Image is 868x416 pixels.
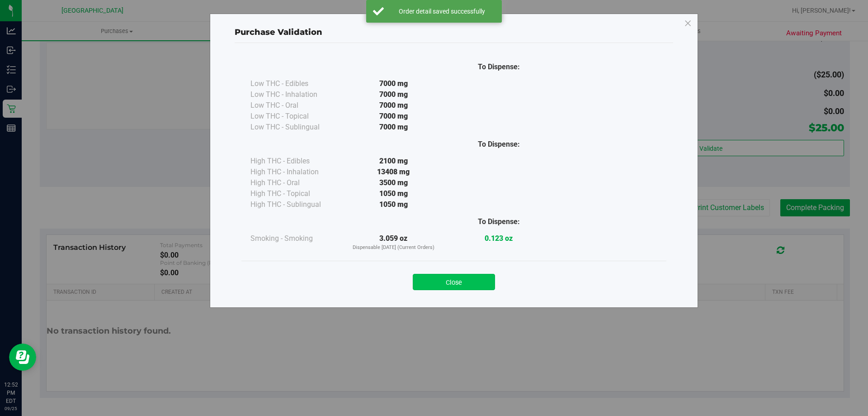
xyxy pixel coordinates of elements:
[341,89,446,100] div: 7000 mg
[413,274,495,290] button: Close
[250,156,341,167] div: High THC - Edibles
[250,111,341,122] div: Low THC - Topical
[250,78,341,89] div: Low THC - Edibles
[446,139,552,150] div: To Dispense:
[341,167,446,177] div: 13408 mg
[446,62,552,72] div: To Dispense:
[341,78,446,89] div: 7000 mg
[250,188,341,199] div: High THC - Topical
[341,156,446,167] div: 2100 mg
[250,167,341,177] div: High THC - Inhalation
[250,199,341,210] div: High THC - Sublingual
[250,233,341,244] div: Smoking - Smoking
[250,89,341,100] div: Low THC - Inhalation
[485,234,513,243] strong: 0.123 oz
[341,177,446,188] div: 3500 mg
[341,244,446,252] p: Dispensable [DATE] (Current Orders)
[389,7,495,16] div: Order detail saved successfully
[9,344,36,371] iframe: Resource center
[446,216,552,227] div: To Dispense:
[341,199,446,210] div: 1050 mg
[341,100,446,111] div: 7000 mg
[250,177,341,188] div: High THC - Oral
[235,27,322,37] span: Purchase Validation
[341,188,446,199] div: 1050 mg
[250,122,341,133] div: Low THC - Sublingual
[341,122,446,133] div: 7000 mg
[341,233,446,252] div: 3.059 oz
[341,111,446,122] div: 7000 mg
[250,100,341,111] div: Low THC - Oral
